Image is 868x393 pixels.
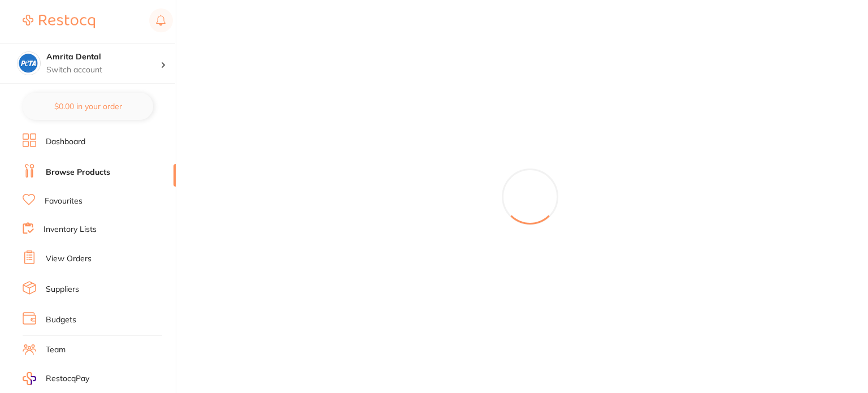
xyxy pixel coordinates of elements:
[45,196,83,207] a: Favourites
[46,64,160,76] p: Switch account
[46,136,85,148] a: Dashboard
[46,167,110,178] a: Browse Products
[23,93,153,120] button: $0.00 in your order
[46,253,92,265] a: View Orders
[23,372,89,385] a: RestocqPay
[23,372,36,385] img: RestocqPay
[46,344,66,356] a: Team
[23,15,95,28] img: Restocq Logo
[44,224,97,235] a: Inventory Lists
[46,51,160,63] h4: Amrita Dental
[46,373,89,385] span: RestocqPay
[46,284,79,295] a: Suppliers
[18,52,40,75] img: Amrita Dental
[23,8,95,34] a: Restocq Logo
[46,314,76,326] a: Budgets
